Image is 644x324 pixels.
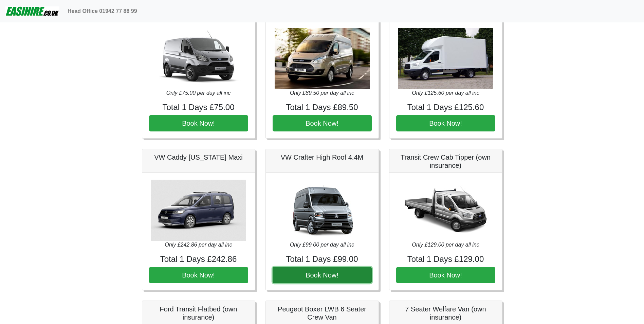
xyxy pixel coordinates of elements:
img: Ford Transit SWB Medium Roof [151,28,246,89]
h4: Total 1 Days £242.86 [149,254,248,264]
h5: Transit Crew Cab Tipper (own insurance) [396,153,495,169]
i: Only £89.50 per day all inc [290,90,354,96]
button: Book Now! [273,115,372,131]
button: Book Now! [273,267,372,283]
i: Only £75.00 per day all inc [166,90,231,96]
button: Book Now! [149,267,248,283]
h4: Total 1 Days £125.60 [396,103,495,112]
button: Book Now! [396,115,495,131]
h5: Peugeot Boxer LWB 6 Seater Crew Van [273,305,372,321]
h4: Total 1 Days £129.00 [396,254,495,264]
button: Book Now! [396,267,495,283]
i: Only £125.60 per day all inc [412,90,479,96]
img: VW Caddy California Maxi [151,180,246,241]
i: Only £242.86 per day all inc [165,242,232,248]
i: Only £99.00 per day all inc [290,242,354,248]
h5: 7 Seater Welfare Van (own insurance) [396,305,495,321]
h5: VW Caddy [US_STATE] Maxi [149,153,248,161]
h4: Total 1 Days £99.00 [273,254,372,264]
img: VW Crafter High Roof 4.4M [275,180,370,241]
h5: VW Crafter High Roof 4.4M [273,153,372,161]
h4: Total 1 Days £89.50 [273,103,372,112]
img: Ford Transit LWB High Roof [275,28,370,89]
h5: Ford Transit Flatbed (own insurance) [149,305,248,321]
i: Only £129.00 per day all inc [412,242,479,248]
img: Transit Crew Cab Tipper (own insurance) [398,180,493,241]
button: Book Now! [149,115,248,131]
a: Head Office 01942 77 88 99 [65,4,140,18]
h4: Total 1 Days £75.00 [149,103,248,112]
img: easihire_logo_small.png [5,4,59,18]
b: Head Office 01942 77 88 99 [68,8,137,14]
img: Ford Transit Luton [398,28,493,89]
